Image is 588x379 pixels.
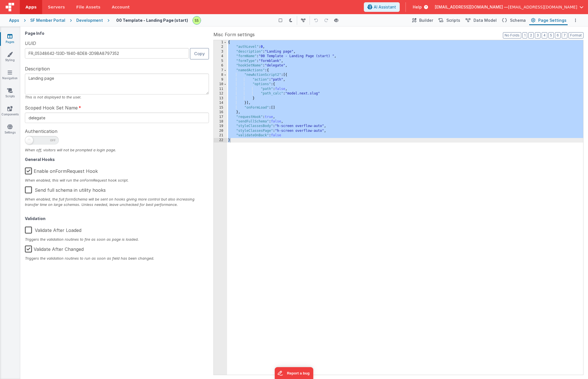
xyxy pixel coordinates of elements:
button: 7 [562,32,567,38]
span: Page Settings [538,18,567,23]
span: AI Assistant [374,4,396,10]
div: 15 [214,105,227,110]
span: Misc Form settings [213,31,255,38]
div: 11 [214,87,227,91]
button: No Folds [503,32,521,38]
button: 5 [548,32,554,38]
strong: Validation [25,216,46,221]
strong: General Hooks [25,157,55,162]
button: Format [568,32,583,38]
button: 1 [522,32,527,38]
div: 17 [214,115,227,119]
span: [EMAIL_ADDRESS][DOMAIN_NAME] — [435,4,508,10]
span: Schema [510,18,526,23]
div: SF Member Portal [30,18,65,23]
div: When enabled, this will run the onFormRequest hook script. [25,178,209,183]
strong: Page Info [25,31,44,36]
div: 12 [214,91,227,96]
div: This is not displayed to the user. [25,94,209,100]
button: Builder [410,16,434,25]
div: 7 [214,68,227,73]
div: 13 [214,96,227,101]
div: 5 [214,59,227,63]
button: 3 [535,32,541,38]
div: 18 [214,119,227,124]
button: 2 [528,32,534,38]
button: [EMAIL_ADDRESS][DOMAIN_NAME] — [EMAIL_ADDRESS][DOMAIN_NAME] [435,4,583,10]
div: Triggers the validation routines to fire as soon as page is loaded. [25,237,209,242]
span: Scoped Hook Set Name [25,104,78,111]
button: Page Settings [529,16,568,25]
div: 9 [214,77,227,82]
label: Enable onFormRequest Hook [25,164,98,176]
div: 1 [214,40,227,45]
div: Triggers the validation routines to run as soon as field has been changed. [25,256,209,261]
span: Data Model [474,18,497,23]
span: Servers [48,4,65,10]
span: Help [413,4,422,10]
div: Apps [9,18,19,23]
span: [EMAIL_ADDRESS][DOMAIN_NAME] [508,4,577,10]
label: Validate After Loaded [25,223,81,235]
span: Apps [25,4,36,10]
span: Description [25,65,50,72]
span: File Assets [76,4,101,10]
button: Schema [500,16,527,25]
div: 20 [214,129,227,133]
span: Builder [419,18,433,23]
label: Validate After Changed [25,242,84,254]
div: When enabled, the full formSchema will be sent on hooks giving more control but also increasing t... [25,197,209,207]
span: Authentication [25,128,57,135]
span: Scripts [446,18,460,23]
div: Development [76,18,103,23]
div: 6 [214,63,227,68]
button: Data Model [464,16,498,25]
div: 21 [214,133,227,138]
h4: 00 Template - Landing Page (start) [116,18,188,22]
button: AI Assistant [364,2,400,12]
button: 6 [555,32,561,38]
div: 19 [214,124,227,128]
div: 10 [214,82,227,87]
div: 14 [214,101,227,105]
img: 8cf74ed78aab3b54564162fcd7d8ab61 [193,16,201,24]
div: 22 [214,138,227,143]
label: Send full schema in utility hooks [25,183,106,195]
button: Copy [190,48,209,59]
div: 3 [214,49,227,54]
div: 4 [214,54,227,59]
div: When off, visitors will not be prompted a login page. [25,147,209,153]
span: UUID [25,40,36,47]
button: Scripts [436,16,461,25]
button: Options [572,17,579,24]
iframe: Marker.io feedback button [275,367,314,379]
div: 2 [214,45,227,49]
div: 16 [214,110,227,115]
div: 8 [214,73,227,77]
button: 4 [542,32,547,38]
